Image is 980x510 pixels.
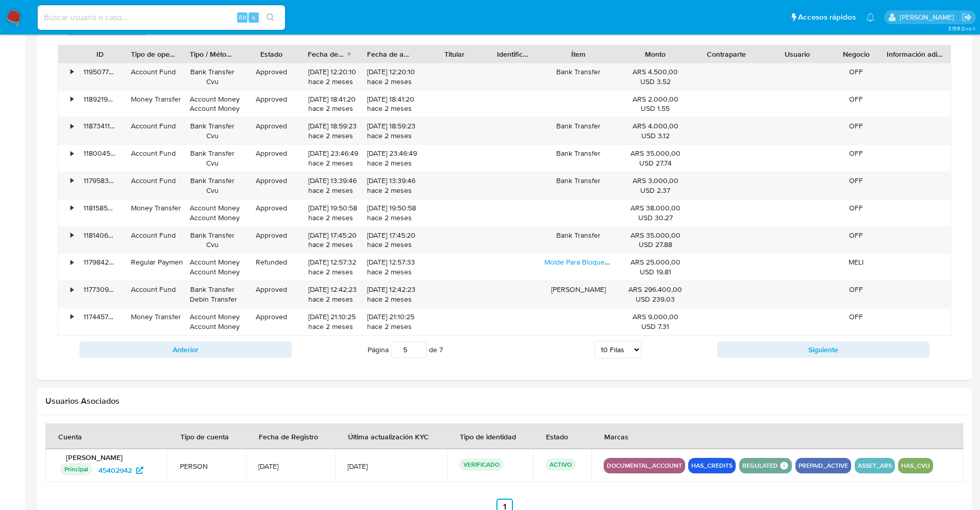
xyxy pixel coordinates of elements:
span: Alt [238,12,246,22]
a: Salir [961,12,972,23]
button: search-icon [260,10,281,25]
span: Accesos rápidos [798,12,856,23]
input: Buscar usuario o caso... [38,11,285,24]
h2: Usuarios Asociados [45,396,964,406]
p: santiago.sgreco@mercadolibre.com [900,12,958,22]
span: s [252,12,255,22]
span: 3.159.0-rc-1 [948,24,975,32]
a: Notificaciones [866,13,875,22]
